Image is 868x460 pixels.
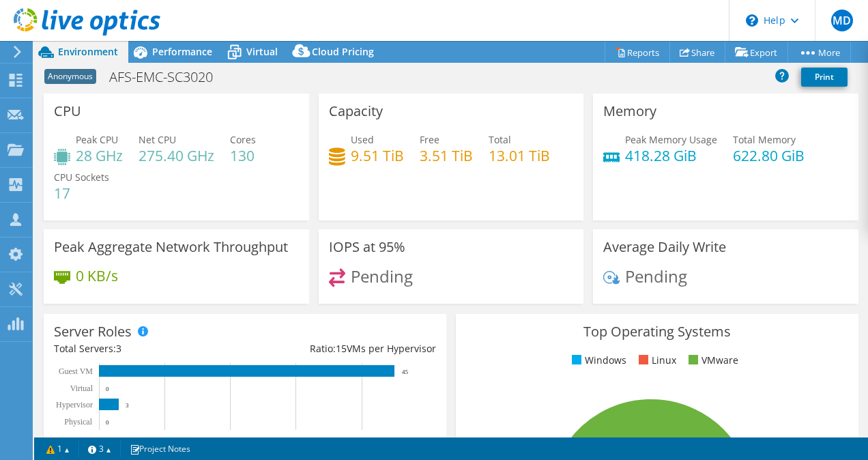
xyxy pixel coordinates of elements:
a: Project Notes [120,440,200,457]
h1: AFS-EMC-SC3020 [103,70,234,85]
text: 0 [106,419,109,426]
span: Total Memory [733,133,796,146]
h4: 13.01 TiB [489,148,550,163]
span: 3 [116,342,121,355]
div: Total Servers: [54,341,245,356]
text: Guest VM [59,366,93,376]
text: 45 [402,369,409,375]
a: Export [725,42,788,63]
h4: 622.80 GiB [733,148,805,163]
text: Virtual [70,384,93,393]
h3: Capacity [329,104,383,119]
h4: 9.51 TiB [351,148,404,163]
span: Cores [230,133,256,146]
text: Physical [64,417,92,427]
span: Pending [351,265,413,287]
a: 1 [37,440,79,457]
a: Reports [605,42,670,63]
span: Cloud Pricing [312,45,374,58]
h4: 275.40 GHz [139,148,214,163]
h4: 17 [54,186,109,201]
span: Performance [152,45,212,58]
a: More [787,42,851,63]
a: 3 [78,440,121,457]
span: Anonymous [44,69,96,84]
h3: IOPS at 95% [329,240,405,255]
h4: 3.51 TiB [420,148,473,163]
h3: CPU [54,104,81,119]
h3: Server Roles [54,324,132,339]
a: Share [669,42,725,63]
span: 15 [336,342,347,355]
span: Net CPU [139,133,176,146]
span: Environment [58,45,118,58]
h3: Peak Aggregate Network Throughput [54,240,288,255]
span: Used [351,133,374,146]
h4: 0 KB/s [76,268,118,283]
span: Virtual [246,45,278,58]
h4: 28 GHz [76,148,123,163]
li: Linux [635,353,676,368]
text: Hypervisor [56,400,93,409]
span: Peak CPU [76,133,118,146]
h4: 130 [230,148,256,163]
h3: Top Operating Systems [466,324,848,339]
h3: Average Daily Write [603,240,726,255]
span: MD [831,10,853,31]
a: Print [801,68,848,87]
span: Pending [625,265,687,287]
svg: \n [746,14,758,27]
li: Windows [568,353,626,368]
span: Total [489,133,511,146]
li: VMware [685,353,738,368]
text: 0 [106,386,109,392]
text: 3 [126,402,129,409]
span: CPU Sockets [54,171,109,184]
h3: Memory [603,104,656,119]
div: Ratio: VMs per Hypervisor [245,341,436,356]
span: Free [420,133,439,146]
h4: 418.28 GiB [625,148,717,163]
span: Peak Memory Usage [625,133,717,146]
